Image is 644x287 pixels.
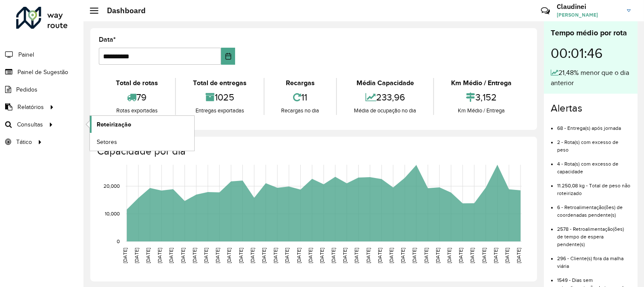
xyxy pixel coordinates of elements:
text: [DATE] [319,248,325,263]
text: [DATE] [238,248,244,263]
text: [DATE] [458,248,463,263]
text: [DATE] [481,248,487,263]
text: [DATE] [388,248,394,263]
text: [DATE] [296,248,302,263]
text: [DATE] [157,248,162,263]
a: Contato Rápido [536,2,555,20]
text: [DATE] [203,248,209,263]
text: [DATE] [122,248,128,263]
text: [DATE] [180,248,186,263]
text: [DATE] [493,248,498,263]
text: 10,000 [105,211,120,216]
div: Km Médio / Entrega [436,78,526,88]
span: Painel de Sugestão [17,68,68,77]
li: 296 - Cliente(s) fora da malha viária [557,248,631,270]
h4: Capacidade por dia [97,145,529,158]
li: 68 - Entrega(s) após jornada [557,118,631,132]
span: Pedidos [16,85,37,94]
text: 0 [117,238,120,244]
text: [DATE] [504,248,510,263]
label: Data [99,34,116,45]
text: [DATE] [435,248,440,263]
div: Km Médio / Entrega [436,106,526,115]
text: [DATE] [284,248,290,263]
span: Painel [18,50,34,59]
div: 11 [267,88,334,106]
text: [DATE] [412,248,417,263]
div: 21,48% menor que o dia anterior [551,68,631,88]
text: [DATE] [423,248,429,263]
div: 79 [101,88,173,106]
div: 00:01:46 [551,39,631,68]
div: Rotas exportadas [101,106,173,115]
span: Consultas [17,120,43,129]
text: [DATE] [168,248,174,263]
li: 11.250,08 kg - Total de peso não roteirizado [557,175,631,197]
text: [DATE] [145,248,151,263]
text: [DATE] [192,248,197,263]
a: Roteirização [90,116,194,133]
div: Total de entregas [178,78,262,88]
text: [DATE] [250,248,255,263]
text: [DATE] [261,248,267,263]
text: [DATE] [215,248,220,263]
text: [DATE] [516,248,521,263]
div: Média de ocupação no dia [339,106,431,115]
li: 2 - Rota(s) com excesso de peso [557,132,631,154]
h2: Dashboard [98,6,146,15]
h4: Alertas [551,102,631,115]
li: 6 - Retroalimentação(ões) de coordenadas pendente(s) [557,197,631,219]
div: Recargas no dia [267,106,334,115]
text: [DATE] [331,248,336,263]
div: 3,152 [436,88,526,106]
li: 2578 - Retroalimentação(ões) de tempo de espera pendente(s) [557,219,631,248]
text: [DATE] [134,248,139,263]
text: [DATE] [377,248,382,263]
div: Recargas [267,78,334,88]
text: [DATE] [273,248,278,263]
button: Choose Date [221,48,236,65]
span: Tático [16,138,32,146]
span: Setores [97,138,117,146]
text: 20,000 [103,183,120,189]
span: Relatórios [17,103,44,112]
h3: Claudinei [557,3,621,11]
span: Roteirização [97,120,131,129]
text: [DATE] [365,248,371,263]
text: [DATE] [226,248,232,263]
span: [PERSON_NAME] [557,11,621,19]
text: [DATE] [470,248,475,263]
div: Entregas exportadas [178,106,262,115]
a: Setores [90,133,194,150]
div: Média Capacidade [339,78,431,88]
text: [DATE] [308,248,313,263]
text: [DATE] [446,248,452,263]
li: 4 - Rota(s) com excesso de capacidade [557,154,631,175]
div: Tempo médio por rota [551,27,631,39]
text: [DATE] [342,248,348,263]
div: 1025 [178,88,262,106]
div: 233,96 [339,88,431,106]
text: [DATE] [400,248,405,263]
div: Total de rotas [101,78,173,88]
text: [DATE] [354,248,359,263]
